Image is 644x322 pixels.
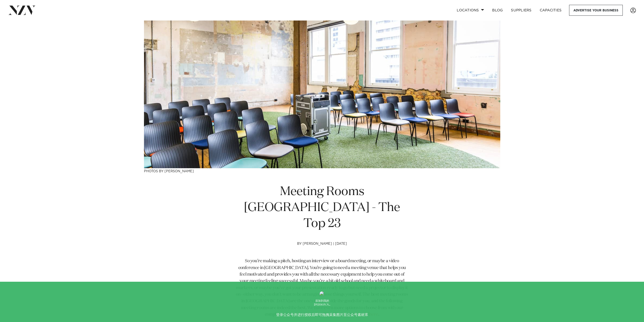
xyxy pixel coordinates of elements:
[453,5,488,16] a: Locations
[569,5,623,16] a: Advertise your business
[236,184,409,232] h1: Meeting Rooms [GEOGRAPHIC_DATA] - The Top 23
[488,5,507,16] a: BLOG
[536,5,566,16] a: Capacities
[8,6,36,15] img: nzv-logo.png
[236,242,409,258] h4: by [PERSON_NAME] | [DATE]
[144,168,500,174] h3: Photos by [PERSON_NAME]
[236,259,408,317] span: So you’re making a pitch, hosting an interview or a board meeting, or maybe a video conference in...
[507,5,535,16] a: SUPPLIERS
